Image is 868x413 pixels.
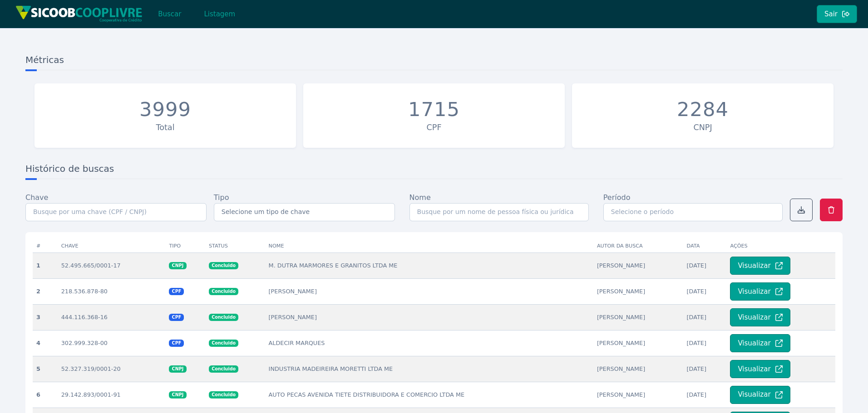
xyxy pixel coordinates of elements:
span: CNPJ [169,262,186,269]
th: 1 [33,253,58,278]
label: Nome [409,192,431,203]
button: Visualizar [730,360,790,378]
td: [PERSON_NAME] [593,356,683,382]
span: Concluido [209,262,238,269]
span: Concluido [209,391,238,398]
td: [PERSON_NAME] [593,382,683,408]
td: 52.495.665/0001-17 [58,253,166,278]
div: CNPJ [577,121,829,133]
td: M. DUTRA MARMORES E GRANITOS LTDA ME [265,253,593,278]
td: [PERSON_NAME] [593,304,683,330]
th: Autor da busca [593,239,683,253]
td: ALDECIR MARQUES [265,330,593,356]
td: INDUSTRIA MADEIREIRA MORETTI LTDA ME [265,356,593,382]
button: Sair [817,5,857,23]
button: Visualizar [730,257,790,275]
th: 2 [33,278,58,304]
span: Concluido [209,288,238,295]
td: [DATE] [683,278,727,304]
td: [PERSON_NAME] [593,330,683,356]
td: 444.116.368-16 [58,304,166,330]
td: [PERSON_NAME] [265,278,593,304]
td: 218.536.878-80 [58,278,166,304]
h3: Métricas [25,53,843,70]
div: 3999 [139,98,191,121]
td: [DATE] [683,253,727,278]
span: Concluido [209,314,238,321]
th: 4 [33,330,58,356]
th: # [33,239,58,253]
th: 5 [33,356,58,382]
span: CNPJ [169,391,186,398]
td: [PERSON_NAME] [593,253,683,278]
th: Chave [58,239,166,253]
th: 3 [33,304,58,330]
div: Total [39,121,291,133]
th: Data [683,239,727,253]
td: [PERSON_NAME] [593,278,683,304]
td: 52.327.319/0001-20 [58,356,166,382]
td: 29.142.893/0001-91 [58,382,166,408]
th: Tipo [165,239,205,253]
span: CPF [169,314,184,321]
div: 1715 [408,98,460,121]
button: Visualizar [730,386,790,404]
th: Ações [726,239,835,253]
span: CNPJ [169,365,186,373]
label: Tipo [214,192,229,203]
th: 6 [33,382,58,408]
button: Visualizar [730,282,790,301]
span: CPF [169,340,184,347]
th: Nome [265,239,593,253]
span: Concluido [209,365,238,373]
input: Busque por uma chave (CPF / CNPJ) [25,203,207,221]
img: img/sicoob_cooplivre.png [15,5,143,22]
td: [DATE] [683,382,727,408]
td: [PERSON_NAME] [265,304,593,330]
td: [DATE] [683,356,727,382]
input: Busque por um nome de pessoa física ou jurídica [409,203,589,221]
label: Período [603,192,631,203]
button: Buscar [150,5,189,23]
td: AUTO PECAS AVENIDA TIETE DISTRIBUIDORA E COMERCIO LTDA ME [265,382,593,408]
button: Listagem [196,5,243,23]
button: Visualizar [730,308,790,326]
button: Visualizar [730,334,790,352]
span: CPF [169,288,184,295]
span: Concluido [209,340,238,347]
th: Status [205,239,265,253]
td: 302.999.328-00 [58,330,166,356]
div: CPF [308,121,560,133]
label: Chave [25,192,48,203]
td: [DATE] [683,304,727,330]
td: [DATE] [683,330,727,356]
div: 2284 [677,98,729,121]
input: Selecione o período [603,203,783,221]
h3: Histórico de buscas [25,162,843,179]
